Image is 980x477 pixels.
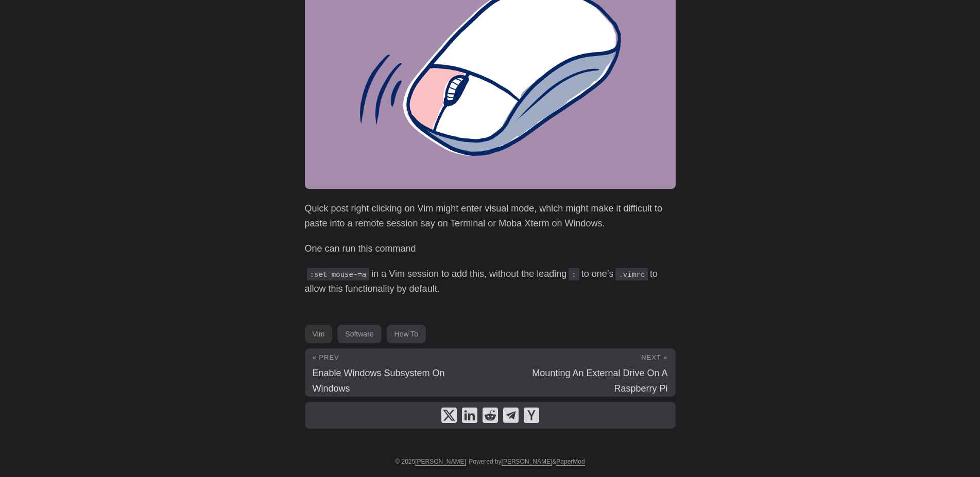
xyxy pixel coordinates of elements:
a: share How To Right Click To Paste In Vim on x [441,408,457,423]
span: © 2025 [395,458,466,465]
p: One can run this command [305,241,676,256]
code: :set mouse-=a [307,268,370,280]
p: in a Vim session to add this, without the leading to one’s to allow this functionality by default. [305,267,676,296]
span: Powered by & [469,458,584,465]
a: Vim [305,325,333,343]
span: Mounting An External Drive On A Raspberry Pi [532,368,667,394]
span: « Prev [313,354,339,361]
a: share How To Right Click To Paste In Vim on ycombinator [524,408,539,423]
a: share How To Right Click To Paste In Vim on reddit [483,408,498,423]
a: share How To Right Click To Paste In Vim on telegram [503,408,519,423]
a: How To [387,325,426,343]
a: « Prev Enable Windows Subsystem On Windows [305,349,490,396]
code: : [569,268,579,280]
a: Software [337,325,381,343]
a: [PERSON_NAME] [502,458,553,466]
span: Next » [641,354,667,361]
code: .vimrc [615,268,648,280]
a: [PERSON_NAME] [415,458,466,466]
p: Quick post right clicking on Vim might enter visual mode, which might make it difficult to paste ... [305,201,676,231]
a: share How To Right Click To Paste In Vim on linkedin [462,408,477,423]
a: Next » Mounting An External Drive On A Raspberry Pi [490,349,675,396]
span: Enable Windows Subsystem On Windows [313,368,445,394]
a: PaperMod [556,458,584,466]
